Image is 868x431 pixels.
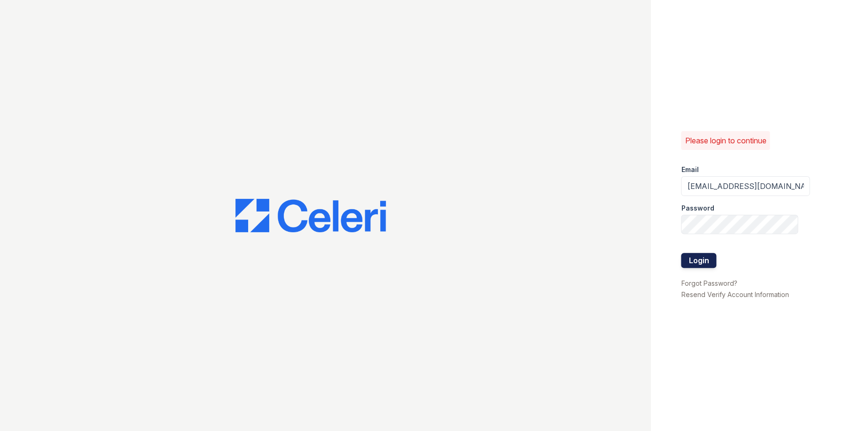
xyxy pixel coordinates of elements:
[685,135,766,146] p: Please login to continue
[681,204,714,213] label: Password
[681,290,789,298] a: Resend Verify Account Information
[681,253,716,268] button: Login
[235,199,386,233] img: CE_Logo_Blue-a8612792a0a2168367f1c8372b55b34899dd931a85d93a1a3d3e32e68fde9ad4.png
[681,279,737,287] a: Forgot Password?
[681,165,698,174] label: Email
